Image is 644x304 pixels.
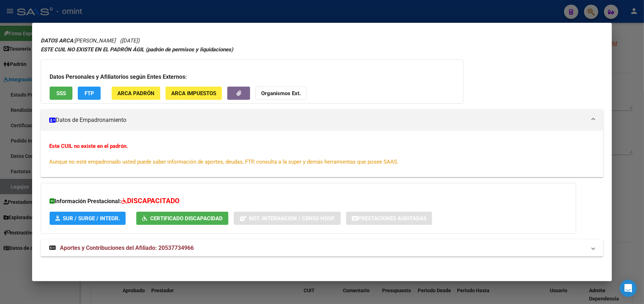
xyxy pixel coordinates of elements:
[41,37,75,44] strong: DATOS ARCA:
[49,159,399,165] span: Aunque no esté empadronado usted puede saber información de aportes, deudas, FTP, consulta a la s...
[60,244,194,251] span: Aportes y Contribuciones del Afiliado: 20537734966
[150,215,223,222] span: Certificado Discapacidad
[41,37,116,44] span: [PERSON_NAME]
[50,196,567,206] h3: Información Prestacional:
[49,116,586,124] mat-panel-title: Datos de Empadronamiento
[50,212,126,225] button: SUR / SURGE / INTEGR.
[120,37,140,44] span: ([DATE])
[50,73,455,81] h3: Datos Personales y Afiliatorios según Entes Externos:
[41,239,603,257] mat-expansion-panel-header: Aportes y Contribuciones del Afiliado: 20537734966
[171,90,216,97] span: ARCA Impuestos
[56,90,66,97] span: SSS
[49,143,128,149] strong: Este CUIL no existe en el padrón.
[78,87,101,100] button: FTP
[41,109,603,131] mat-expansion-panel-header: Datos de Empadronamiento
[261,90,301,97] strong: Organismos Ext.
[620,280,637,297] div: Open Intercom Messenger
[41,131,603,177] div: Datos de Empadronamiento
[117,90,154,97] span: ARCA Padrón
[127,197,179,205] span: DISCAPACITADO
[358,215,426,222] span: Prestaciones Auditadas
[255,87,306,100] button: Organismos Ext.
[346,212,432,225] button: Prestaciones Auditadas
[166,87,222,100] button: ARCA Impuestos
[50,87,72,100] button: SSS
[136,212,228,225] button: Certificado Discapacidad
[112,87,160,100] button: ARCA Padrón
[63,215,120,222] span: SUR / SURGE / INTEGR.
[85,90,94,97] span: FTP
[249,215,335,222] span: Not. Internacion / Censo Hosp.
[234,212,341,225] button: Not. Internacion / Censo Hosp.
[41,46,233,53] strong: ESTE CUIL NO EXISTE EN EL PADRÓN ÁGIL (padrón de permisos y liquidaciones)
